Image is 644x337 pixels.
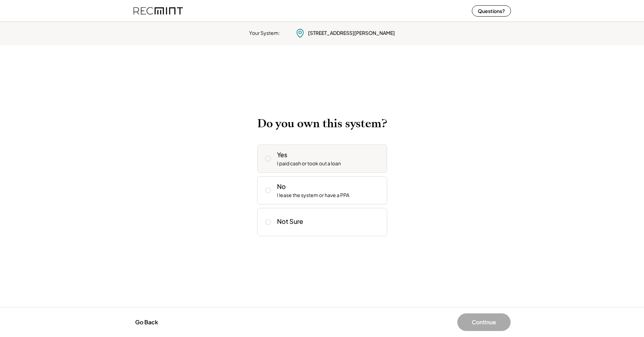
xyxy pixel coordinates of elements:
button: Continue [457,313,511,331]
h2: Do you own this system? [257,117,387,130]
div: I lease the system or have a PPA [277,192,349,199]
div: I paid cash or took out a loan [277,160,341,167]
div: Yes [277,150,287,159]
div: No [277,182,286,191]
div: [STREET_ADDRESS][PERSON_NAME] [308,30,395,37]
img: recmint-logotype%403x%20%281%29.jpeg [133,1,183,20]
div: Not Sure [277,217,303,225]
button: Go Back [133,314,160,330]
button: Questions? [472,5,511,17]
div: Your System: [249,30,280,37]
